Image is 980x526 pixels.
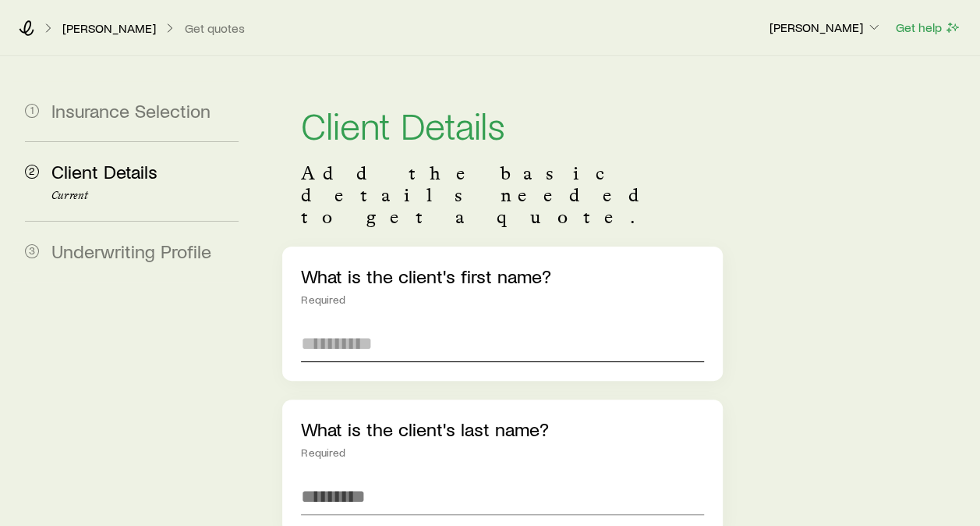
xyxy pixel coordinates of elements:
span: Insurance Selection [51,99,211,122]
span: 1 [25,104,39,118]
p: Current [51,190,239,202]
button: Get quotes [184,21,246,36]
div: Required [301,446,703,459]
div: Required [301,293,703,306]
h2: Client Details [301,106,703,144]
span: Underwriting Profile [51,240,211,262]
p: What is the client's last name? [301,418,703,440]
p: [PERSON_NAME] [62,20,156,36]
p: [PERSON_NAME] [769,20,882,35]
span: 3 [25,244,39,258]
span: Client Details [51,160,157,183]
button: Get help [895,19,961,37]
button: [PERSON_NAME] [769,19,883,37]
p: What is the client's first name? [301,265,703,287]
span: 2 [25,165,39,179]
p: Add the basic details needed to get a quote. [301,162,703,228]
